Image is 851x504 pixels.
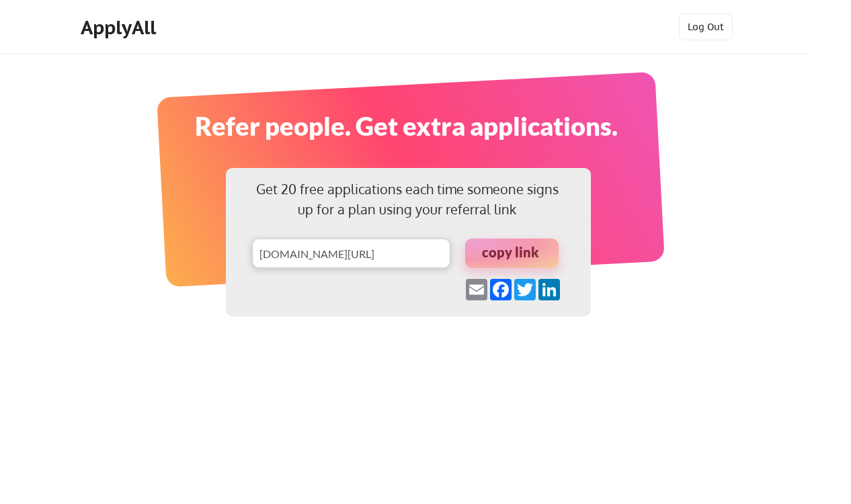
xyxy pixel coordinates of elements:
[252,179,562,219] div: Get 20 free applications each time someone signs up for a plan using your referral link
[537,279,561,300] a: LinkedIn
[513,279,537,300] a: Twitter
[464,279,489,300] a: Email
[81,16,160,39] div: ApplyAll
[143,107,669,145] div: Refer people. Get extra applications.
[679,13,733,40] button: Log Out
[489,279,513,300] a: Facebook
